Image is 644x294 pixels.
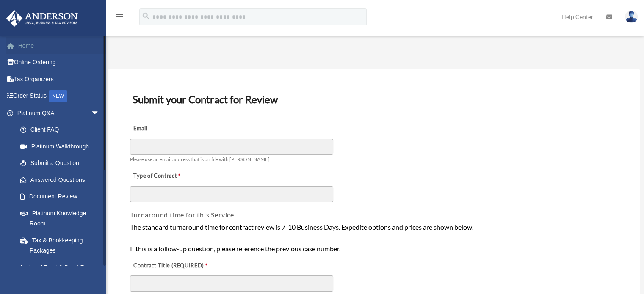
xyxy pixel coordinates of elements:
[625,11,638,23] img: User Pic
[12,138,112,155] a: Platinum Walkthrough
[130,156,270,162] span: Please use an email address that is on file with [PERSON_NAME]
[129,91,619,108] h3: Submit your Contract for Review
[6,54,112,71] a: Online Ordering
[12,188,108,205] a: Document Review
[114,15,124,22] a: menu
[130,260,215,272] label: Contract Title (REQUIRED)
[141,11,151,21] i: search
[130,123,215,135] label: Email
[12,121,112,138] a: Client FAQ
[12,232,112,259] a: Tax & Bookkeeping Packages
[91,104,108,122] span: arrow_drop_down
[6,104,112,121] a: Platinum Q&Aarrow_drop_down
[12,259,112,276] a: Land Trust & Deed Forum
[130,222,618,254] div: The standard turnaround time for contract review is 7-10 Business Days. Expedite options and pric...
[6,88,112,105] a: Order StatusNEW
[6,37,112,54] a: Home
[12,205,112,232] a: Platinum Knowledge Room
[12,171,112,188] a: Answered Questions
[49,90,67,102] div: NEW
[4,10,80,27] img: Anderson Advisors Platinum Portal
[12,155,112,172] a: Submit a Question
[130,211,236,219] span: Turnaround time for this Service:
[130,170,215,182] label: Type of Contract
[6,71,112,88] a: Tax Organizers
[114,12,124,22] i: menu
